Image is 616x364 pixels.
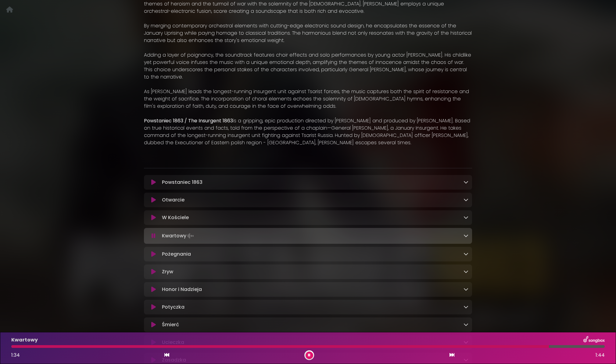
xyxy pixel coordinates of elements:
[144,51,472,81] p: Adding a layer of poignancy, the soundtrack features choir effects and solo performances by young...
[162,286,202,293] p: Honor i Nadzieja
[162,250,191,258] p: Pożegnania
[162,179,202,186] p: Powstaniec 1863
[162,196,184,204] p: Otwarcie
[144,88,472,110] p: As [PERSON_NAME] leads the longest-running insurgent unit against Tsarist forces, the music captu...
[583,336,605,344] img: songbox-logo-white.png
[162,214,189,221] p: W Kościele
[11,336,38,344] p: Kwartowy
[186,232,195,240] img: waveform4.gif
[144,22,472,44] p: By merging contemporary orchestral elements with cutting-edge electronic sound design, he encapsu...
[144,117,472,146] p: is a gripping, epic production directed by [PERSON_NAME] and produced by [PERSON_NAME]. Based on ...
[144,117,233,124] strong: Powstaniec 1863 / The Insurgent 1863
[162,268,173,275] p: Zryw
[11,352,20,359] span: 1:34
[162,232,195,240] p: Kwartowy
[596,352,605,359] span: 1:44
[162,321,179,328] p: Śmierć
[162,303,184,311] p: Potyczka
